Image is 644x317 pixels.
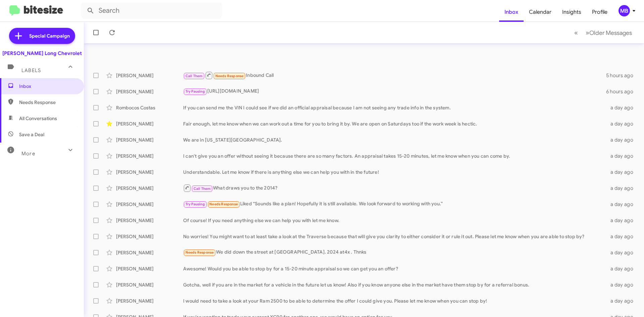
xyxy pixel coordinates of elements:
span: More [21,151,35,157]
div: We are in [US_STATE][GEOGRAPHIC_DATA]. [183,137,606,143]
div: [PERSON_NAME] [116,265,183,272]
div: MB [619,5,630,16]
div: [URL][DOMAIN_NAME] [183,88,606,95]
nav: Page navigation example [571,26,636,40]
div: [PERSON_NAME] [116,169,183,175]
span: » [586,29,589,37]
div: [PERSON_NAME] Long Chevrolet [2,50,82,57]
div: 5 hours ago [606,72,639,79]
div: a day ago [606,233,639,240]
span: Inbox [19,83,76,90]
span: Labels [21,67,41,73]
div: No worries! You might want to at least take a look at the Traverse because that will give you cla... [183,233,606,240]
button: MB [613,5,637,16]
span: Save a Deal [19,131,44,138]
div: What draws you to the 2014? [183,184,606,192]
span: Try Pausing [185,202,205,206]
span: Special Campaign [29,33,70,39]
div: a day ago [606,281,639,288]
div: [PERSON_NAME] [116,72,183,79]
div: a day ago [606,137,639,143]
div: I can't give you an offer without seeing it because there are so many factors. An appraisal takes... [183,153,606,159]
div: Inbound Call [183,71,606,80]
div: a day ago [606,217,639,224]
div: [PERSON_NAME] [116,233,183,240]
div: We did down the street at [GEOGRAPHIC_DATA]. 2024 at4x . Thnks [183,249,606,256]
a: Insights [557,2,587,22]
div: [PERSON_NAME] [116,298,183,304]
span: Call Them [194,187,211,191]
div: a day ago [606,153,639,159]
div: a day ago [606,169,639,175]
div: [PERSON_NAME] [116,185,183,192]
span: Older Messages [589,29,632,37]
input: Search [81,3,222,19]
div: a day ago [606,185,639,192]
span: All Conversations [19,115,57,122]
a: Special Campaign [9,28,75,44]
div: If you can send me the VIN I could see if we did an official appraisal because I am not seeing an... [183,104,606,111]
div: [PERSON_NAME] [116,217,183,224]
button: Previous [570,26,582,40]
div: Of course! If you need anything else we can help you with let me know. [183,217,606,224]
div: 6 hours ago [606,88,639,95]
div: [PERSON_NAME] [116,137,183,143]
a: Inbox [499,2,524,22]
div: a day ago [606,265,639,272]
div: Rombocos Costas [116,104,183,111]
span: Try Pausing [185,89,205,94]
div: [PERSON_NAME] [116,120,183,127]
div: Understandable. Let me know if there is anything else we can help you with in the future! [183,169,606,175]
div: I would need to take a look at your Ram 2500 to be able to determine the offer I could give you. ... [183,298,606,304]
div: a day ago [606,120,639,127]
span: « [574,29,578,37]
div: Awesome! Would you be able to stop by for a 15-20 minute appraisal so we can get you an offer? [183,265,606,272]
span: Call Them [185,74,203,78]
span: Needs Response [209,202,238,206]
a: Calendar [524,2,557,22]
div: [PERSON_NAME] [116,88,183,95]
span: Needs Response [215,74,244,78]
div: [PERSON_NAME] [116,281,183,288]
div: [PERSON_NAME] [116,249,183,256]
div: [PERSON_NAME] [116,201,183,208]
div: [PERSON_NAME] [116,153,183,159]
span: Needs Response [185,250,214,255]
div: Fair enough, let me know when we can work out a time for you to bring it by. We are open on Satur... [183,120,606,127]
div: a day ago [606,104,639,111]
span: Needs Response [19,99,76,106]
div: Liked “Sounds like a plan! Hopefully it is still available. We look forward to working with you.” [183,200,606,208]
div: a day ago [606,249,639,256]
button: Next [582,26,636,40]
div: a day ago [606,298,639,304]
a: Profile [587,2,613,22]
div: Gotcha, well if you are in the market for a vehicle in the future let us know! Also if you know a... [183,281,606,288]
div: a day ago [606,201,639,208]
